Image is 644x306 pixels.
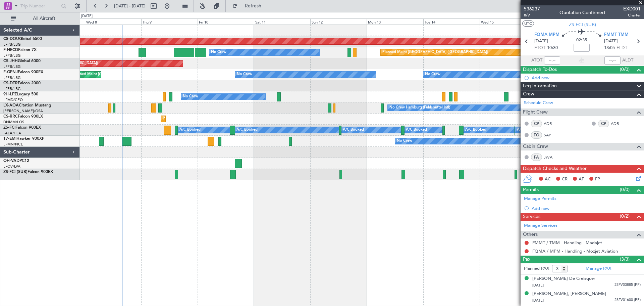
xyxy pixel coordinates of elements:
div: CP [531,120,542,127]
label: Planned PAX [524,265,549,272]
div: A/C Booked [406,125,427,135]
span: (0/0) [620,66,630,73]
span: [DATE] [604,38,618,45]
div: A/C Booked [179,125,201,135]
span: F-GPNJ [3,70,18,74]
div: Sat 11 [254,18,310,25]
div: No Crew [425,70,440,80]
a: FQMA / MPM - Handling - Mozjet Aviation [532,248,618,254]
span: Leg Information [523,82,557,90]
div: Fri 10 [198,18,254,25]
span: ATOT [531,57,542,64]
div: Planned Maint [GEOGRAPHIC_DATA] ([GEOGRAPHIC_DATA]) [382,47,488,57]
span: ALDT [622,57,633,64]
div: A/C Booked [343,125,364,135]
a: ZS-FCI (SUB)Falcon 900EX [3,170,53,174]
span: Crew [523,90,534,98]
div: A/C Booked [517,125,538,135]
span: Others [523,231,538,238]
span: 23FV03885 (PP) [614,282,641,288]
a: CS-RRCFalcon 900LX [3,115,43,119]
a: F-GPNJFalcon 900EX [3,70,43,74]
input: --:-- [544,56,560,64]
div: CP [598,120,609,127]
span: OH-VAD [3,159,19,163]
span: CS-RRC [3,115,18,119]
span: AF [579,176,584,183]
div: No Crew [183,92,198,102]
span: Dispatch Checks and Weather [523,165,587,173]
div: No Crew [237,70,252,80]
span: CR [562,176,568,183]
div: FO [531,131,542,139]
a: LFPB/LBG [3,75,21,80]
button: UTC [522,20,534,27]
span: ETOT [534,45,545,51]
span: Dispatch To-Dos [523,66,557,74]
span: 9H-LPZ [3,92,17,96]
a: LFMN/NCE [3,142,23,147]
span: LX-AOA [3,103,19,107]
span: [DATE] [532,283,544,288]
span: 10:30 [547,45,558,51]
span: All Aircraft [17,16,71,21]
a: F-HECDFalcon 7X [3,48,37,52]
div: [DATE] [81,13,93,19]
span: T7-EMI [3,137,16,141]
div: Quotation Confirmed [559,9,605,16]
span: (0/2) [620,213,630,220]
span: CS-JHH [3,59,18,63]
span: FP [595,176,600,183]
span: (0/0) [620,186,630,193]
span: FQMA MPM [534,32,559,38]
span: AC [545,176,551,183]
div: FA [531,154,542,161]
span: Cabin Crew [523,143,548,150]
div: Sun 12 [310,18,367,25]
input: Trip Number [20,1,59,11]
span: 23FV01600 (PP) [614,297,641,303]
div: Planned Maint Lagos ([PERSON_NAME]) [163,114,232,124]
a: CS-DOUGlobal 6500 [3,37,42,41]
a: ADR [544,121,559,127]
a: Schedule Crew [524,100,553,106]
a: LFPB/LBG [3,64,21,69]
span: Pax [523,256,530,263]
a: DNMM/LOS [3,120,24,125]
span: EXD001 [623,5,641,12]
span: [DATE] - [DATE] [114,3,146,9]
a: LX-AOACitation Mustang [3,103,51,107]
span: 02:35 [576,37,587,44]
div: A/C Booked [236,125,258,135]
a: CS-DTRFalcon 2000 [3,81,41,85]
a: LFPB/LBG [3,86,21,91]
a: OH-VADPC12 [3,159,29,163]
div: [PERSON_NAME] De Creisquer [532,275,595,282]
span: ZS-FCI (SUB) [569,21,596,28]
a: Manage Services [524,222,557,229]
span: CS-DOU [3,37,19,41]
span: (3/3) [620,256,630,263]
div: No Crew Hamburg (Fuhlsbuttel Intl) [389,103,450,113]
a: 9H-LPZLegacy 500 [3,92,38,96]
div: No Crew [397,136,412,146]
a: JWA [544,154,559,160]
span: [DATE] [534,38,548,45]
button: Refresh [229,1,269,11]
div: A/C Booked [465,125,486,135]
a: ZS-FCIFalcon 900EX [3,126,41,130]
a: LFOV/LVA [3,164,20,169]
div: Add new [532,75,641,81]
div: Add new [532,206,641,211]
span: Refresh [239,4,267,8]
span: 536237 [524,5,540,12]
span: [DATE] [532,298,544,303]
a: [PERSON_NAME]/QSA [3,108,43,114]
span: Permits [523,186,539,194]
div: Wed 15 [480,18,536,25]
span: FMMT TMM [604,32,629,38]
span: 8/9 [524,12,540,18]
a: Manage PAX [586,265,611,272]
span: CS-DTR [3,81,18,85]
div: [PERSON_NAME], [PERSON_NAME] [532,291,606,297]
